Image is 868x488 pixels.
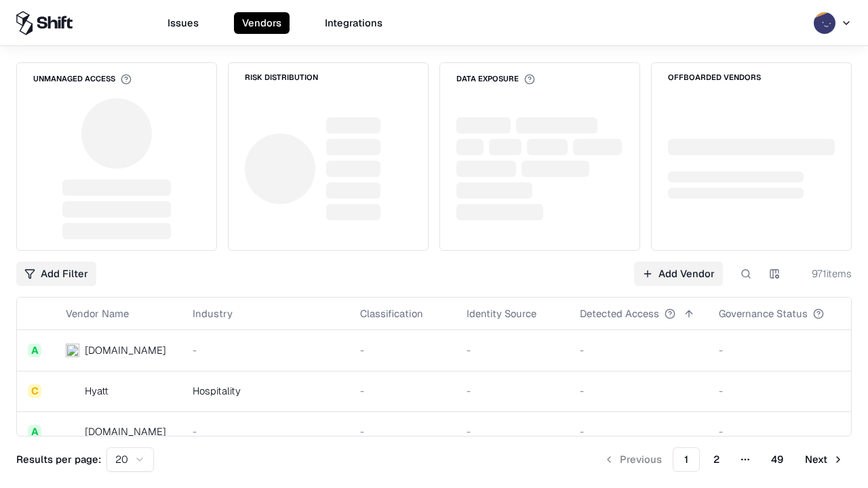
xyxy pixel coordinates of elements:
div: [DOMAIN_NAME] [85,424,166,439]
div: - [360,384,445,398]
div: Offboarded Vendors [668,74,761,81]
div: - [467,424,558,439]
div: - [467,343,558,357]
div: Industry [193,306,233,321]
div: Detected Access [580,306,659,321]
p: Results per page: [16,452,101,466]
div: - [193,343,338,357]
div: - [719,343,846,357]
img: Hyatt [66,384,79,398]
div: A [28,344,41,357]
button: Issues [159,12,207,34]
div: - [580,384,697,398]
button: Vendors [234,12,290,34]
div: Governance Status [719,306,808,321]
div: Identity Source [467,306,536,321]
button: 2 [703,447,730,472]
div: - [193,424,338,439]
a: Add Vendor [634,262,723,286]
div: - [580,424,697,439]
button: Next [797,447,852,472]
img: intrado.com [66,344,79,357]
div: - [467,384,558,398]
div: Hospitality [193,384,338,398]
div: Risk Distribution [245,74,318,81]
div: 971 items [797,266,852,281]
button: Add Filter [16,262,96,286]
div: - [719,384,846,398]
button: 49 [760,447,794,472]
div: C [28,384,41,398]
div: - [719,424,846,439]
div: [DOMAIN_NAME] [85,343,166,357]
div: A [28,425,41,439]
div: Data Exposure [456,74,535,85]
button: 1 [673,447,700,472]
div: - [580,343,697,357]
nav: pagination [595,447,852,472]
div: Unmanaged Access [33,74,132,85]
img: primesec.co.il [66,425,79,439]
div: - [360,424,445,439]
div: Classification [360,306,423,321]
div: - [360,343,445,357]
div: Hyatt [85,384,108,398]
div: Vendor Name [66,306,129,321]
button: Integrations [317,12,391,34]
